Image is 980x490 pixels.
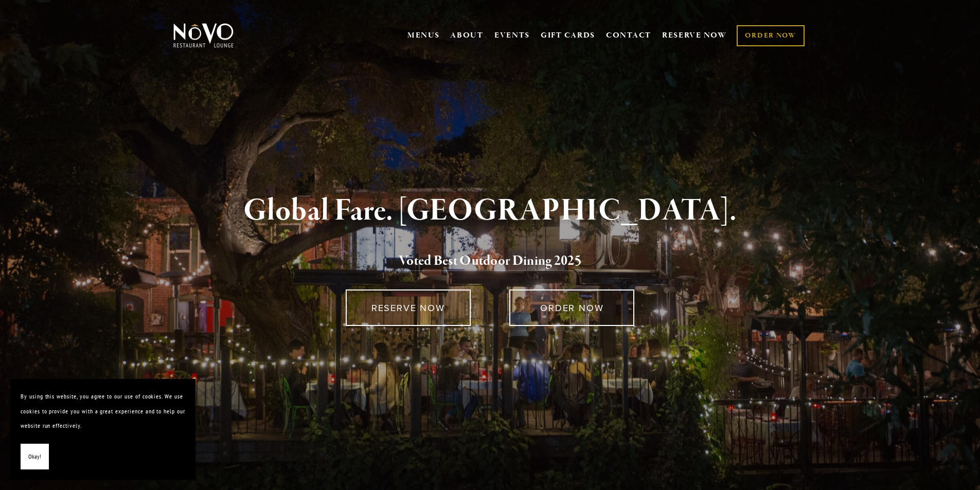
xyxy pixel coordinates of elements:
section: Cookie banner [10,379,195,480]
a: RESERVE NOW [662,26,727,45]
a: MENUS [407,30,440,41]
a: ORDER NOW [737,25,804,46]
a: CONTACT [606,26,651,45]
a: Voted Best Outdoor Dining 202 [399,252,575,271]
a: GIFT CARDS [541,26,595,45]
a: ABOUT [450,30,484,41]
p: By using this website, you agree to our use of cookies. We use cookies to provide you with a grea... [21,389,185,433]
span: Okay! [28,449,41,464]
h2: 5 [190,250,790,272]
img: Novo Restaurant &amp; Lounge [171,23,236,48]
button: Okay! [21,444,49,470]
strong: Global Fare. [GEOGRAPHIC_DATA]. [243,191,737,230]
a: ORDER NOW [509,289,634,326]
a: RESERVE NOW [346,289,471,326]
a: EVENTS [494,30,530,41]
